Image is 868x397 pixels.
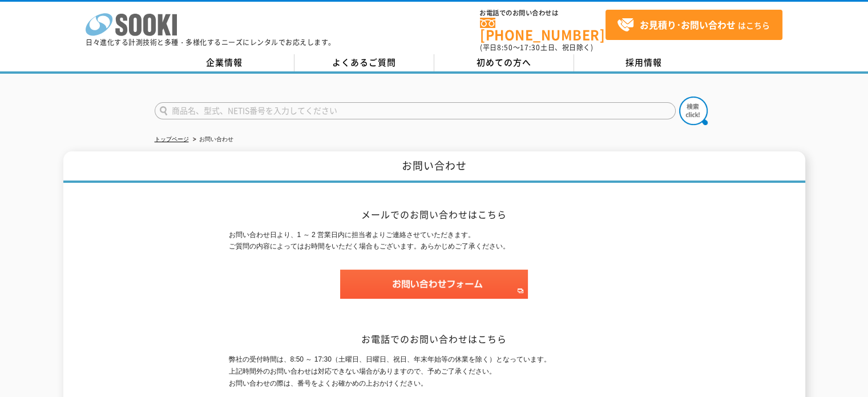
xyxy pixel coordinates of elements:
[294,54,434,71] a: よくあるご質問
[229,208,640,220] h2: メールでのお問い合わせはこちら
[229,229,640,253] p: お問い合わせ日より、1 ～ 2 営業日内に担当者よりご連絡させていただきます。 ご質問の内容によってはお時間をいただく場合もございます。あらかじめご了承ください。
[155,54,294,71] a: 企業情報
[497,42,513,53] span: 8:50
[86,39,336,46] p: 日々進化する計測技術と多種・多様化するニーズにレンタルでお応えします。
[679,97,708,125] img: btn_search.png
[155,102,676,119] input: 商品名、型式、NETIS番号を入力してください
[434,54,574,71] a: 初めての方へ
[229,333,640,345] h2: お電話でのお問い合わせはこちら
[477,56,531,69] span: 初めての方へ
[340,270,528,299] img: お問い合わせフォーム
[229,354,640,389] p: 弊社の受付時間は、8:50 ～ 17:30（土曜日、日曜日、祝日、年末年始等の休業を除く）となっています。 上記時間外のお問い合わせは対応できない場合がありますので、予めご了承ください。 お問い...
[340,288,528,296] a: お問い合わせフォーム
[617,17,770,34] span: はこちら
[480,18,605,41] a: [PHONE_NUMBER]
[605,10,782,40] a: お見積り･お問い合わせはこちら
[480,10,605,17] span: お電話でのお問い合わせは
[155,136,189,142] a: トップページ
[191,134,233,146] li: お問い合わせ
[63,151,805,183] h1: お問い合わせ
[520,42,540,53] span: 17:30
[574,54,714,71] a: 採用情報
[640,18,736,31] strong: お見積り･お問い合わせ
[480,42,593,53] span: (平日 ～ 土日、祝日除く)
